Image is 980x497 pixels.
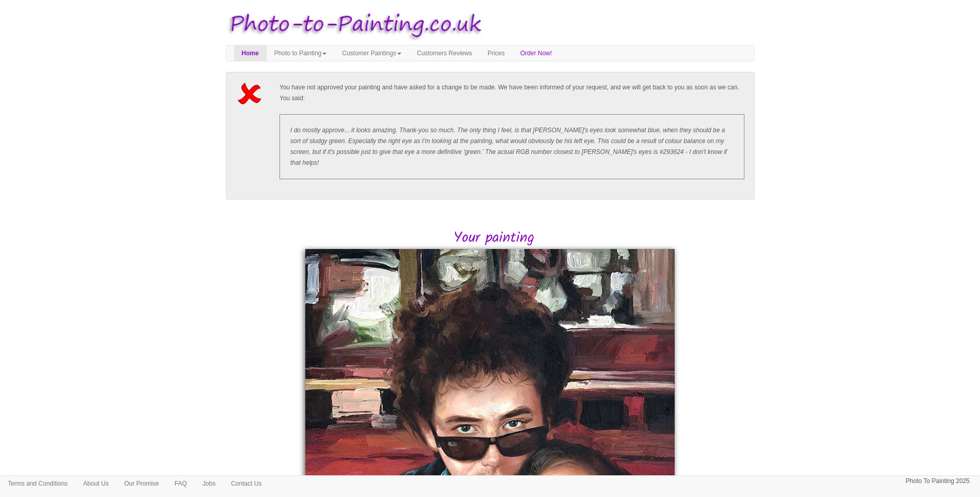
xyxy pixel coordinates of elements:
img: Not Approved [236,82,266,105]
img: Photo to Painting [221,5,485,45]
h2: Your painting [234,230,755,246]
i: I do mostly approve... it looks amazing. Thank-you so much. The only thing I feel, is that [PERSO... [290,127,727,166]
a: Prices [480,45,512,61]
a: Photo to Painting [267,45,334,61]
p: Photo To Painting 2025 [906,476,970,487]
a: Order Now! [512,45,559,61]
a: Our Promise [116,476,166,491]
p: You have not approved your painting and have asked for a change to be made. We have been informed... [279,82,744,104]
a: About Us [75,476,116,491]
a: Home [234,45,267,61]
a: Customer Paintings [334,45,409,61]
a: Customers Reviews [409,45,480,61]
a: Contact Us [223,476,269,491]
a: Jobs [195,476,223,491]
a: FAQ [167,476,195,491]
